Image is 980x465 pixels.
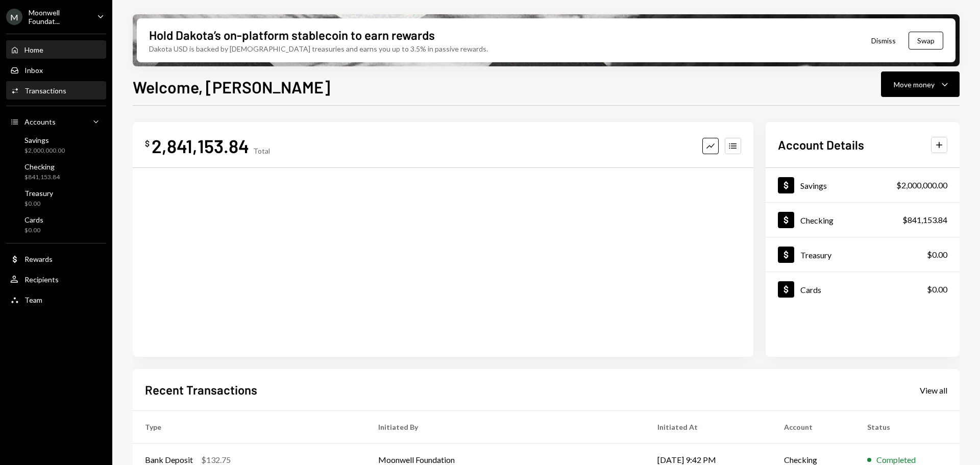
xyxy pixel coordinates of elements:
th: Status [855,411,960,444]
h2: Account Details [778,136,864,153]
div: $2,000,000.00 [896,179,947,191]
a: Recipients [6,270,106,288]
div: Cards [800,285,821,295]
button: Swap [909,32,943,50]
div: $2,000,000.00 [24,146,65,155]
a: Home [6,40,106,59]
button: Dismiss [859,29,909,53]
div: $ [145,138,150,149]
div: $841,153.84 [902,214,947,226]
div: Rewards [24,255,53,263]
div: Moonwell Foundat... [29,8,89,26]
div: Recipients [24,275,59,284]
div: 2,841,153.84 [152,134,249,157]
h1: Welcome, [PERSON_NAME] [133,77,330,97]
div: Treasury [24,189,53,198]
div: Hold Dakota’s on-platform stablecoin to earn rewards [149,27,435,43]
div: Accounts [24,117,56,126]
div: Checking [800,215,834,225]
div: M [6,9,22,25]
a: Transactions [6,81,106,100]
a: Cards$0.00 [766,272,960,306]
div: Cards [24,215,43,224]
div: $841,153.84 [24,173,60,182]
a: Checking$841,153.84 [6,159,106,184]
th: Initiated By [366,411,645,444]
div: Checking [24,162,60,171]
div: $0.00 [927,249,947,261]
button: Move money [881,71,960,97]
a: Cards$0.00 [6,212,106,237]
a: Savings$2,000,000.00 [6,133,106,157]
div: Savings [800,181,827,190]
div: Home [24,45,43,54]
th: Account [772,411,854,444]
div: Transactions [24,86,66,95]
h2: Recent Transactions [145,381,257,398]
th: Type [133,411,366,444]
div: Inbox [24,66,43,75]
a: Treasury$0.00 [766,237,960,272]
div: $0.00 [927,283,947,296]
a: Savings$2,000,000.00 [766,168,960,202]
div: View all [920,385,947,396]
div: Total [253,146,270,155]
div: $0.00 [24,200,53,208]
div: $0.00 [24,226,43,235]
a: Rewards [6,250,106,268]
a: Accounts [6,112,106,131]
a: Checking$841,153.84 [766,203,960,237]
a: Team [6,290,106,309]
div: Treasury [800,250,831,260]
a: View all [920,384,947,396]
div: Dakota USD is backed by [DEMOGRAPHIC_DATA] treasuries and earns you up to 3.5% in passive rewards. [149,43,488,54]
th: Initiated At [645,411,772,444]
a: Treasury$0.00 [6,186,106,210]
div: Team [24,296,42,304]
div: Move money [894,79,935,90]
div: Savings [24,136,65,144]
a: Inbox [6,61,106,79]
